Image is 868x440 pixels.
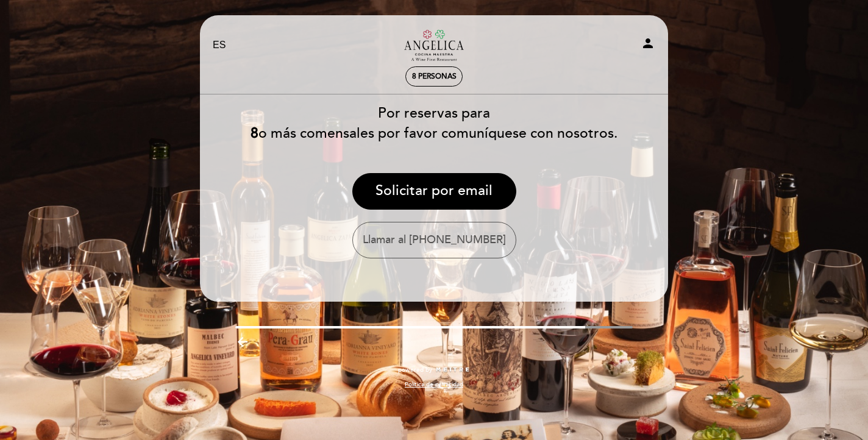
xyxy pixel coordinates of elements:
[412,72,457,81] span: 8 personas
[235,335,250,349] i: arrow_backward
[398,366,470,374] a: powered by
[398,366,432,374] span: powered by
[352,222,516,258] button: Llamar al [PHONE_NUMBER]
[199,104,669,144] div: Por reservas para o más comensales por favor comuníquese con nosotros.
[435,367,470,373] img: MEITRE
[358,29,510,62] a: Restaurante [PERSON_NAME] Maestra
[251,125,258,142] b: 8
[641,36,655,51] i: person
[352,173,516,210] button: Solicitar por email
[641,36,655,55] button: person
[405,380,463,389] a: Política de privacidad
